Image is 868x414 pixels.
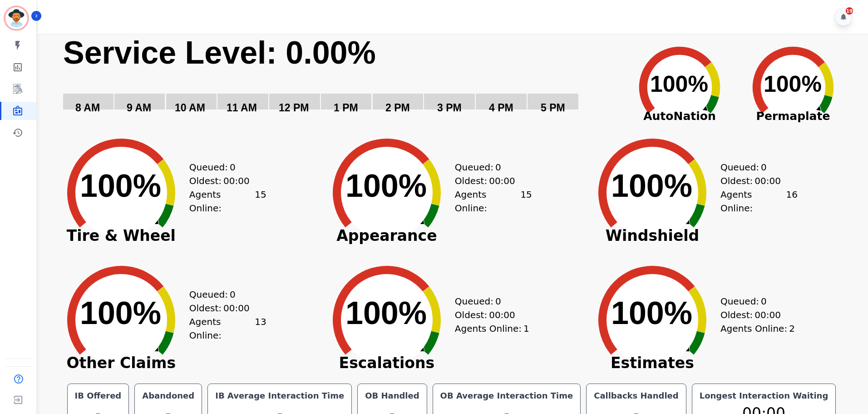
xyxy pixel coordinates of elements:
[455,160,523,174] div: Queued:
[127,102,151,114] text: 9 AM
[584,231,720,240] span: Windshield
[764,71,822,97] text: 100%
[345,295,427,331] text: 100%
[53,231,189,240] span: Tire & Wheel
[489,174,515,188] span: 00:00
[175,102,205,114] text: 10 AM
[761,160,767,174] span: 0
[334,102,358,114] text: 1 PM
[189,174,257,188] div: Oldest:
[227,102,257,114] text: 11 AM
[437,102,462,114] text: 3 PM
[73,389,123,402] div: IB Offered
[230,288,236,301] span: 0
[846,7,853,15] div: 19
[592,389,681,402] div: Callbacks Handled
[455,322,532,335] div: Agents Online:
[319,231,455,240] span: Appearance
[755,308,781,322] span: 00:00
[223,174,250,188] span: 00:00
[523,322,529,335] span: 1
[213,389,346,402] div: IB Average Interaction Time
[53,359,189,368] span: Other Claims
[520,188,532,215] span: 15
[489,102,513,114] text: 4 PM
[698,389,830,402] div: Longest Interaction Waiting
[736,108,850,125] span: Permaplate
[319,359,455,368] span: Escalations
[80,295,161,331] text: 100%
[720,188,798,215] div: Agents Online:
[789,322,795,335] span: 2
[75,102,100,114] text: 8 AM
[623,108,736,125] span: AutoNation
[720,294,789,308] div: Queued:
[755,174,781,188] span: 00:00
[223,301,250,315] span: 00:00
[255,315,266,342] span: 13
[62,34,621,127] svg: Service Level: 0%
[439,389,575,402] div: OB Average Interaction Time
[489,308,515,322] span: 00:00
[455,188,532,215] div: Agents Online:
[189,188,266,215] div: Agents Online:
[720,322,798,335] div: Agents Online:
[650,71,708,97] text: 100%
[279,102,309,114] text: 12 PM
[189,301,257,315] div: Oldest:
[611,295,692,331] text: 100%
[541,102,565,114] text: 5 PM
[584,359,720,368] span: Estimates
[140,389,196,402] div: Abandoned
[80,168,161,204] text: 100%
[189,160,257,174] div: Queued:
[720,174,789,188] div: Oldest:
[761,294,767,308] span: 0
[455,308,523,322] div: Oldest:
[455,294,523,308] div: Queued:
[5,7,27,29] img: Bordered avatar
[63,35,376,70] text: Service Level: 0.00%
[255,188,266,215] span: 15
[786,188,797,215] span: 16
[495,294,501,308] span: 0
[455,174,523,188] div: Oldest:
[189,288,257,301] div: Queued:
[720,308,789,322] div: Oldest:
[189,315,266,342] div: Agents Online:
[385,102,410,114] text: 2 PM
[611,168,692,204] text: 100%
[720,160,789,174] div: Queued:
[363,389,421,402] div: OB Handled
[345,168,427,204] text: 100%
[230,160,236,174] span: 0
[495,160,501,174] span: 0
